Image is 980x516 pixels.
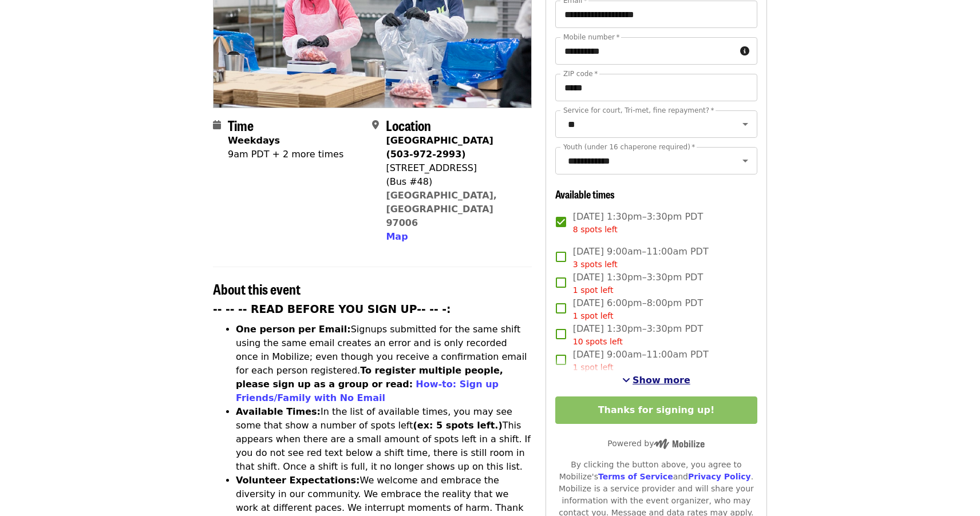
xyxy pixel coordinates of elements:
img: Powered by Mobilize [654,439,705,449]
span: [DATE] 1:30pm–3:30pm PDT [573,322,703,348]
a: Privacy Policy [688,472,751,481]
i: map-marker-alt icon [372,120,379,130]
label: Mobile number [563,34,619,41]
span: [DATE] 9:00am–11:00am PDT [573,348,709,374]
i: circle-info icon [740,46,749,57]
span: 10 spots left [573,337,623,346]
span: Available times [555,186,615,201]
span: 1 spot left [573,363,614,372]
input: Mobile number [555,37,736,65]
label: Service for court, Tri-met, fine repayment? [563,107,714,114]
label: Youth (under 16 chaperone required) [563,144,695,150]
span: 1 spot left [573,285,614,295]
a: How-to: Sign up Friends/Family with No Email [236,379,499,403]
strong: To register multiple people, please sign up as a group or read: [236,365,503,390]
strong: -- -- -- READ BEFORE YOU SIGN UP-- -- -: [213,303,451,315]
a: Terms of Service [598,472,673,481]
li: In the list of available times, you may see some that show a number of spots left This appears wh... [236,405,532,474]
strong: Volunteer Expectations: [236,475,360,486]
input: Email [555,1,757,28]
strong: (ex: 5 spots left.) [413,420,502,431]
span: 3 spots left [573,260,618,269]
a: [GEOGRAPHIC_DATA], [GEOGRAPHIC_DATA] 97006 [386,190,497,228]
span: [DATE] 6:00pm–8:00pm PDT [573,296,703,322]
li: Signups submitted for the same shift using the same email creates an error and is only recorded o... [236,323,532,405]
span: [DATE] 9:00am–11:00am PDT [573,245,709,271]
button: Thanks for signing up! [555,396,757,424]
span: 8 spots left [573,225,618,234]
span: Location [386,115,431,135]
button: See more timeslots [622,374,690,387]
span: [DATE] 1:30pm–3:30pm PDT [573,210,703,236]
span: Time [228,115,254,135]
label: ZIP code [563,70,598,77]
span: Show more [633,375,690,386]
strong: [GEOGRAPHIC_DATA] (503-972-2993) [386,135,493,160]
input: ZIP code [555,74,757,101]
button: Open [737,153,753,169]
span: About this event [213,279,301,299]
strong: Weekdays [228,135,280,146]
div: [STREET_ADDRESS] [386,161,522,175]
div: 9am PDT + 2 more times [228,148,343,161]
span: Powered by [607,439,705,448]
span: 1 spot left [573,311,614,320]
strong: Available Times: [236,406,321,417]
strong: One person per Email: [236,324,351,335]
button: Map [386,230,408,244]
span: [DATE] 1:30pm–3:30pm PDT [573,271,703,296]
span: Map [386,231,408,242]
i: calendar icon [213,120,221,130]
div: (Bus #48) [386,175,522,189]
button: Open [737,116,753,132]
